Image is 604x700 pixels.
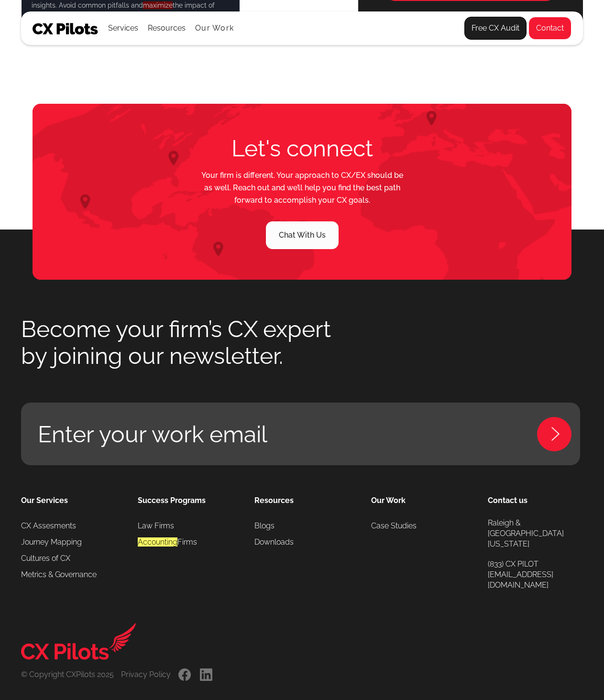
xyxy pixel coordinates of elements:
a: Free CX Audit [464,17,527,40]
a: Case Studies [371,518,417,534]
p: Your firm is different. Your approach to CX/EX should be as well. Reach out and we’ll help you fi... [198,169,406,207]
a: . [199,668,213,681]
a: Enter your work email [21,403,580,465]
a: Contact [528,17,571,40]
a: Cultures of CX [21,550,70,567]
a: Chat With Us [266,221,339,249]
a: Journey Mapping [21,534,82,550]
a: Contact us [488,494,527,507]
a: © Copyright CXPilots 2025 [21,668,121,681]
div: © Copyright CXPilots 2025 [21,668,114,681]
div: Our Work [371,494,406,507]
font: maximize [143,1,173,9]
a: Blogs [254,518,275,534]
a: Law Firms [138,518,174,534]
a: . [177,668,192,681]
div: Privacy Policy [121,668,171,681]
a: Our Services [21,494,68,507]
a: Raleigh & [GEOGRAPHIC_DATA][US_STATE] [488,518,583,549]
div: Services [108,22,138,35]
a: Privacy Policy [121,668,177,681]
a: CX Assesments [21,518,76,534]
a: AccountingFirms [138,534,197,550]
div: Services [108,12,138,44]
h2: Become your firm’s CX expert by joining our newsletter. [21,316,331,369]
div: Resources [148,12,186,44]
h2: Let's connect [181,135,424,162]
a: (833) CX PILOT [488,559,538,569]
div: Resources [148,22,186,35]
font: Accounting [138,537,177,547]
a: Resources [254,494,294,507]
a: Success Programs [138,494,206,507]
a: Downloads [254,534,294,550]
a: Our Work [195,24,234,33]
a: Metrics & Governance [21,567,97,583]
a: [EMAIL_ADDRESS][DOMAIN_NAME] [488,569,583,591]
